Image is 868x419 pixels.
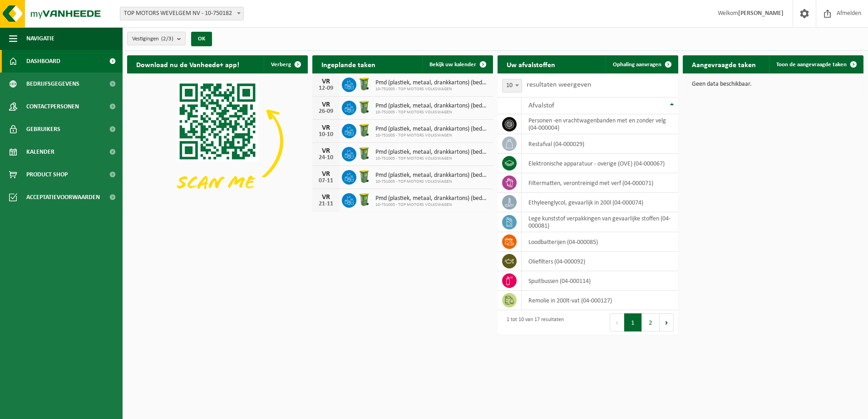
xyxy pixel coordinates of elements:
[120,7,244,20] span: TOP MOTORS WEVELGEM NV - 10-750182
[317,194,335,201] div: VR
[317,155,335,161] div: 24-10
[317,171,335,178] div: VR
[769,55,863,73] a: Toon de aangevraagde taken
[356,169,372,184] img: WB-0240-HPE-GN-50
[375,202,488,208] span: 10-751005 - TOP MOTORS VOLKSWAGEN
[522,134,678,154] td: restafval (04-000029)
[613,62,661,68] span: Ophaling aanvragen
[317,78,335,85] div: VR
[527,81,591,88] label: resultaten weergeven
[356,76,372,92] img: WB-0240-HPE-GN-50
[738,10,784,17] strong: [PERSON_NAME]
[26,95,79,118] span: Contactpersonen
[356,99,372,115] img: WB-0240-HPE-GN-50
[26,163,68,186] span: Product Shop
[356,146,372,161] img: WB-0240-HPE-GN-50
[375,195,488,202] span: Pmd (plastiek, metaal, drankkartons) (bedrijven)
[692,81,854,88] p: Geen data beschikbaar.
[522,114,678,134] td: personen -en vrachtwagenbanden met en zonder velg (04-000004)
[317,132,335,138] div: 10-10
[683,55,765,73] h2: Aangevraagde taken
[26,141,54,163] span: Kalender
[317,101,335,108] div: VR
[317,147,335,155] div: VR
[610,313,624,331] button: Previous
[127,55,248,73] h2: Download nu de Vanheede+ app!
[522,193,678,212] td: ethyleenglycol, gevaarlijk in 200l (04-000074)
[503,79,522,92] span: 10
[120,7,243,20] span: TOP MOTORS WEVELGEM NV - 10-750182
[26,186,100,209] span: Acceptatievoorwaarden
[26,73,79,95] span: Bedrijfsgegevens
[375,87,488,92] span: 10-751005 - TOP MOTORS VOLKSWAGEN
[375,149,488,156] span: Pmd (plastiek, metaal, drankkartons) (bedrijven)
[624,313,642,331] button: 1
[502,312,564,332] div: 1 tot 10 van 17 resultaten
[429,62,476,68] span: Bekijk uw kalender
[5,399,152,419] iframe: chat widget
[191,32,212,46] button: OK
[522,212,678,232] td: lege kunststof verpakkingen van gevaarlijke stoffen (04-000081)
[26,118,60,141] span: Gebruikers
[132,32,173,46] span: Vestigingen
[317,85,335,92] div: 12-09
[317,201,335,207] div: 21-11
[317,124,335,132] div: VR
[660,313,674,331] button: Next
[356,192,372,207] img: WB-0240-HPE-GN-50
[127,73,308,209] img: Download de VHEPlus App
[26,50,60,73] span: Dashboard
[642,313,660,331] button: 2
[127,32,186,45] button: Vestigingen(2/3)
[522,173,678,193] td: filtermatten, verontreinigd met verf (04-000071)
[528,102,554,109] span: Afvalstof
[375,156,488,161] span: 10-751005 - TOP MOTORS VOLKSWAGEN
[375,179,488,185] span: 10-751005 - TOP MOTORS VOLKSWAGEN
[375,110,488,115] span: 10-751005 - TOP MOTORS VOLKSWAGEN
[264,55,307,73] button: Verberg
[317,108,335,115] div: 26-09
[502,79,522,93] span: 10
[375,102,488,110] span: Pmd (plastiek, metaal, drankkartons) (bedrijven)
[522,232,678,252] td: loodbatterijen (04-000085)
[356,122,372,138] img: WB-0240-HPE-GN-50
[522,252,678,271] td: oliefilters (04-000092)
[606,55,677,73] a: Ophaling aanvragen
[375,172,488,179] span: Pmd (plastiek, metaal, drankkartons) (bedrijven)
[776,62,847,68] span: Toon de aangevraagde taken
[26,27,54,50] span: Navigatie
[375,79,488,87] span: Pmd (plastiek, metaal, drankkartons) (bedrijven)
[498,55,564,73] h2: Uw afvalstoffen
[522,271,678,291] td: spuitbussen (04-000114)
[161,36,173,42] count: (2/3)
[317,178,335,184] div: 07-11
[522,291,678,310] td: remolie in 200lt-vat (04-000127)
[422,55,492,73] a: Bekijk uw kalender
[522,154,678,173] td: elektronische apparatuur - overige (OVE) (04-000067)
[375,133,488,138] span: 10-751005 - TOP MOTORS VOLKSWAGEN
[312,55,385,73] h2: Ingeplande taken
[375,126,488,133] span: Pmd (plastiek, metaal, drankkartons) (bedrijven)
[271,62,291,68] span: Verberg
